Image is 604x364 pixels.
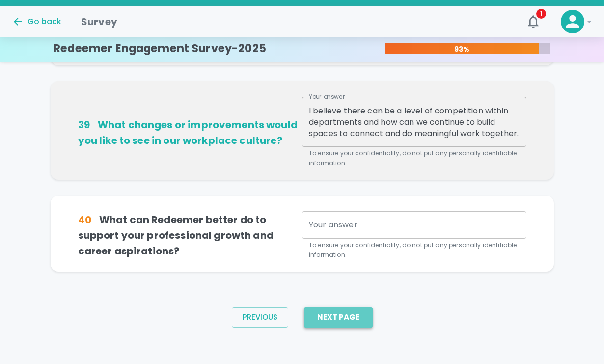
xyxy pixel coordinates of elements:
[54,42,266,56] h4: Redeemer Engagement Survey-2025
[536,9,546,19] span: 1
[309,148,520,168] p: To ensure your confidentiality, do not put any personally identifiable information.
[309,240,520,260] p: To ensure your confidentiality, do not put any personally identifiable information.
[385,44,539,54] p: 93%
[309,92,345,101] label: Your answer
[309,105,520,139] textarea: I believe there can be a level of competition within departments and how can we continue to build...
[304,307,373,328] button: Next Page
[78,212,91,227] div: 40
[232,307,288,328] button: Previous
[78,117,90,133] div: 39
[522,10,545,33] button: 1
[12,16,61,28] button: Go back
[81,14,117,29] h1: Survey
[78,117,302,148] h6: What changes or improvements would you like to see in our workplace culture?
[78,212,302,259] h6: What can Redeemer better do to support your professional growth and career aspirations?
